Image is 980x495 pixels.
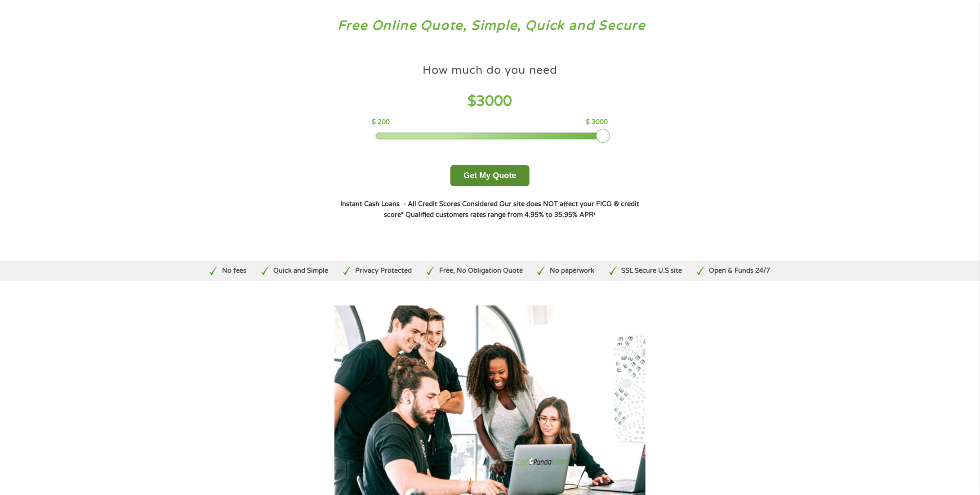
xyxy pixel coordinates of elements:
[406,211,596,219] strong: Qualified customers rates range from 4.95% to 35.95% APR¹
[341,200,498,208] strong: Instant Cash Loans - All Credit Scores Considered
[477,93,512,110] span: 3000
[439,266,523,276] p: Free, No Obligation Quote
[384,200,640,219] strong: Our site does NOT affect your FICO ® credit score*
[423,63,557,78] h4: How much do you need
[222,266,246,276] p: No fees
[450,165,529,186] button: Get My Quote
[586,117,608,127] p: $ 3000
[356,266,412,276] p: Privacy Protected
[372,117,390,127] p: $ 200
[621,266,682,276] p: SSL Secure U.S site
[372,92,608,111] h4: $
[26,18,954,34] h3: Free Online Quote, Simple, Quick and Secure
[709,266,771,276] p: Open & Funds 24/7
[550,266,594,276] p: No paperwork
[273,266,328,276] p: Quick and Simple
